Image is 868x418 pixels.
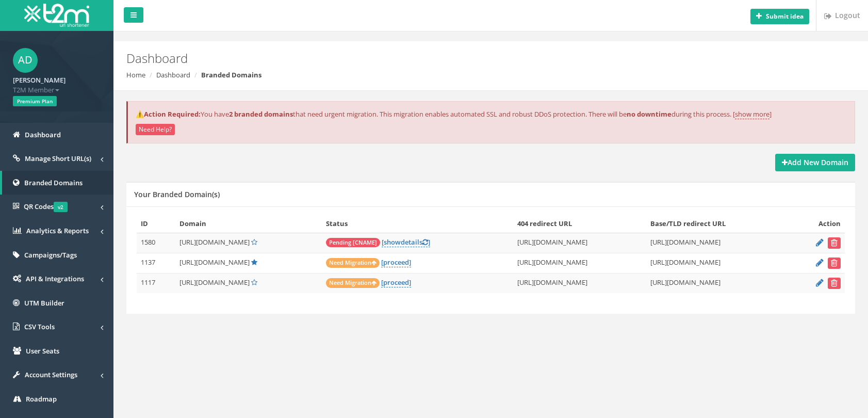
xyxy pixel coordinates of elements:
td: [URL][DOMAIN_NAME] [646,253,789,273]
img: T2M [24,4,89,27]
th: Status [322,215,513,233]
span: [URL][DOMAIN_NAME] [179,258,250,267]
b: Submit idea [766,12,804,21]
span: UTM Builder [24,298,64,308]
span: [URL][DOMAIN_NAME] [179,237,250,247]
span: show [384,237,401,247]
th: 404 redirect URL [513,215,647,233]
h5: Your Branded Domain(s) [134,190,220,198]
a: Set Default [251,278,257,287]
span: Analytics & Reports [26,226,89,235]
td: 1137 [137,253,175,273]
span: T2M Member [13,85,101,95]
td: [URL][DOMAIN_NAME] [646,233,789,253]
th: ID [137,215,175,233]
strong: [PERSON_NAME] [13,75,65,85]
strong: Add New Domain [782,157,848,167]
a: show more [735,109,769,119]
a: Set Default [251,237,257,247]
span: Roadmap [26,394,57,404]
td: 1580 [137,233,175,253]
span: Need Migration [326,258,380,268]
span: v2 [54,202,68,212]
span: AD [13,48,38,73]
span: Premium Plan [13,96,57,106]
span: API & Integrations [26,274,84,283]
th: Domain [175,215,322,233]
strong: ⚠️Action Required: [136,109,201,119]
span: Account Settings [25,370,77,379]
a: Add New Domain [775,154,855,171]
span: Need Migration [326,278,380,288]
strong: 2 branded domains [229,109,293,119]
a: [proceed] [381,278,411,287]
span: Manage Short URL(s) [25,154,91,163]
td: 1117 [137,273,175,293]
td: [URL][DOMAIN_NAME] [646,273,789,293]
a: [proceed] [381,258,411,267]
span: Pending [CNAME] [326,238,380,247]
strong: Branded Domains [201,70,261,79]
th: Action [789,215,845,233]
td: [URL][DOMAIN_NAME] [513,273,647,293]
a: Default [251,258,257,267]
span: Campaigns/Tags [24,250,77,260]
span: Branded Domains [24,178,83,187]
td: [URL][DOMAIN_NAME] [513,253,647,273]
a: Dashboard [156,70,190,79]
a: [PERSON_NAME] T2M Member [13,73,101,94]
a: Home [126,70,145,79]
span: User Seats [26,346,59,356]
th: Base/TLD redirect URL [646,215,789,233]
p: You have that need urgent migration. This migration enables automated SSL and robust DDoS protect... [136,109,847,119]
h2: Dashboard [126,52,731,65]
span: QR Codes [24,202,68,211]
button: Need Help? [136,124,175,135]
td: [URL][DOMAIN_NAME] [513,233,647,253]
span: CSV Tools [24,322,55,331]
span: Dashboard [25,130,61,139]
a: [showdetails] [382,237,430,247]
button: Submit idea [750,9,809,24]
strong: no downtime [627,109,672,119]
span: [URL][DOMAIN_NAME] [179,278,250,287]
